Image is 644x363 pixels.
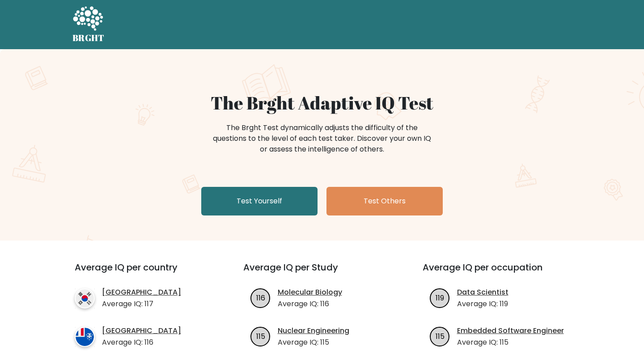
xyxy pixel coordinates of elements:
[210,122,434,155] div: The Brght Test dynamically adjusts the difficulty of the questions to the level of each test take...
[102,287,181,298] a: [GEOGRAPHIC_DATA]
[72,4,105,46] a: BRGHT
[278,325,349,336] a: Nuclear Engineering
[201,187,318,215] a: Test Yourself
[457,325,564,336] a: Embedded Software Engineer
[278,287,342,298] a: Molecular Biology
[102,337,181,348] p: Average IQ: 116
[72,33,105,43] h5: BRGHT
[102,299,181,309] p: Average IQ: 117
[423,262,580,283] h3: Average IQ per occupation
[457,299,508,309] p: Average IQ: 119
[457,287,508,298] a: Data Scientist
[243,262,401,283] h3: Average IQ per Study
[435,331,444,341] text: 115
[326,187,443,215] a: Test Others
[278,337,349,348] p: Average IQ: 115
[256,292,265,303] text: 116
[75,288,95,308] img: country
[102,325,181,336] a: [GEOGRAPHIC_DATA]
[75,327,95,347] img: country
[256,331,265,341] text: 115
[104,92,540,114] h1: The Brght Adaptive IQ Test
[75,262,211,283] h3: Average IQ per country
[457,337,564,348] p: Average IQ: 115
[278,299,342,309] p: Average IQ: 116
[436,292,444,303] text: 119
